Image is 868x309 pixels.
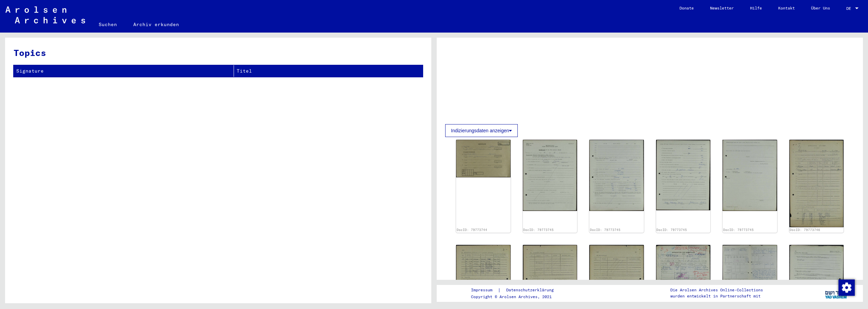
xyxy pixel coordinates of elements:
[670,287,763,293] p: Die Arolsen Archives Online-Collections
[723,140,777,211] img: 004.jpg
[723,228,754,232] a: DocID: 79773745
[723,245,777,288] img: 002.jpg
[839,279,855,296] img: Zustimmung ändern
[471,287,562,294] div: |
[471,287,498,294] a: Impressum
[789,140,844,227] img: 001.jpg
[14,65,234,77] th: Signature
[14,46,422,59] h3: Topics
[457,228,487,232] a: DocID: 79773744
[656,140,711,211] img: 003.jpg
[656,228,687,232] a: DocID: 79773745
[523,140,577,211] img: 001.jpg
[824,285,849,302] img: yv_logo.png
[456,140,511,178] img: 001.jpg
[589,140,644,211] img: 002.jpg
[838,279,854,295] div: Zustimmung ändern
[790,228,820,232] a: DocID: 79773746
[670,293,763,299] p: wurden entwickelt in Partnerschaft mit
[501,287,562,294] a: Datenschutzerklärung
[5,6,85,23] img: Arolsen_neg.svg
[590,228,620,232] a: DocID: 79773745
[471,294,562,300] p: Copyright © Arolsen Archives, 2021
[91,16,125,33] a: Suchen
[523,228,554,232] a: DocID: 79773745
[234,65,423,77] th: Titel
[846,6,854,11] span: DE
[445,124,518,137] button: Indizierungsdaten anzeigen
[125,16,187,33] a: Archiv erkunden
